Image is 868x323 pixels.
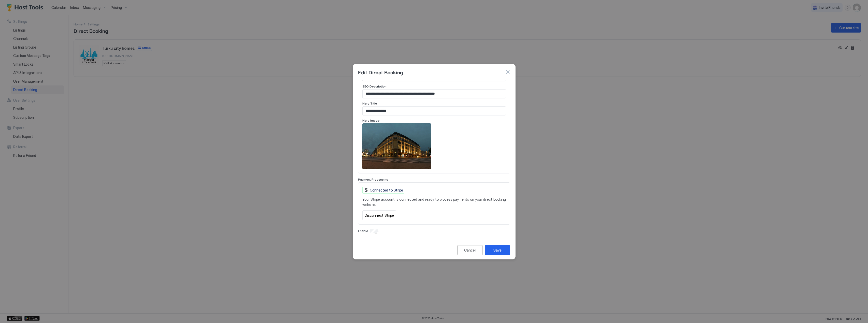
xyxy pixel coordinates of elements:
[358,178,388,181] span: Payment Processing
[362,187,404,194] div: Connected to Stripe
[362,123,431,169] div: View image
[5,306,17,318] iframe: Intercom live chat
[358,68,403,76] span: Edit Direct Booking
[362,119,379,122] span: Hero Image
[493,247,502,253] div: Save
[485,245,510,255] button: Save
[363,90,506,98] input: Input Field
[362,101,377,105] span: Hero Title
[363,107,506,115] input: Input Field
[362,84,387,88] span: SEO Description
[358,229,368,233] span: Enable
[457,245,483,255] button: Cancel
[362,197,506,207] span: Your Stripe account is connected and ready to process payments on your direct booking website.
[464,247,476,253] div: Cancel
[362,210,396,220] button: Disconnect Stripe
